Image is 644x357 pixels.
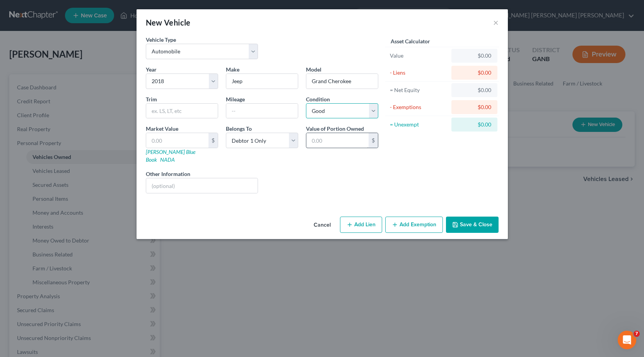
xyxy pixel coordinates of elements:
input: 0.00 [306,133,369,148]
div: = Net Equity [390,86,448,94]
label: Model [306,65,321,73]
div: $0.00 [458,52,491,60]
div: = Unexempt [390,121,448,128]
a: [PERSON_NAME] Blue Book [146,149,195,163]
div: $ [208,133,218,148]
input: 0.00 [146,133,208,148]
div: - Exemptions [390,103,448,111]
div: - Liens [390,69,448,77]
div: $0.00 [458,69,491,77]
label: Vehicle Type [146,36,176,44]
label: Trim [146,95,157,103]
a: NADA [160,156,175,163]
input: ex. Nissan [226,74,298,89]
button: Add Lien [340,217,382,233]
div: New Vehicle [146,17,191,28]
button: Cancel [307,217,337,233]
span: Make [226,66,239,73]
label: Asset Calculator [391,37,430,45]
button: × [493,18,499,27]
label: Market Value [146,125,178,133]
div: $0.00 [458,121,491,128]
div: Value [390,52,448,60]
div: $ [369,133,378,148]
input: -- [226,104,298,118]
button: Save & Close [446,217,499,233]
span: 7 [634,331,640,337]
button: Add Exemption [385,217,443,233]
label: Condition [306,95,330,103]
input: ex. LS, LT, etc [146,104,218,118]
label: Other Information [146,170,190,178]
span: Belongs To [226,125,252,132]
input: ex. Altima [306,74,378,89]
label: Value of Portion Owned [306,125,364,133]
div: $0.00 [458,103,491,111]
label: Mileage [226,95,245,103]
iframe: Intercom live chat [618,331,636,349]
label: Year [146,65,157,73]
div: $0.00 [458,86,491,94]
input: (optional) [146,178,258,193]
